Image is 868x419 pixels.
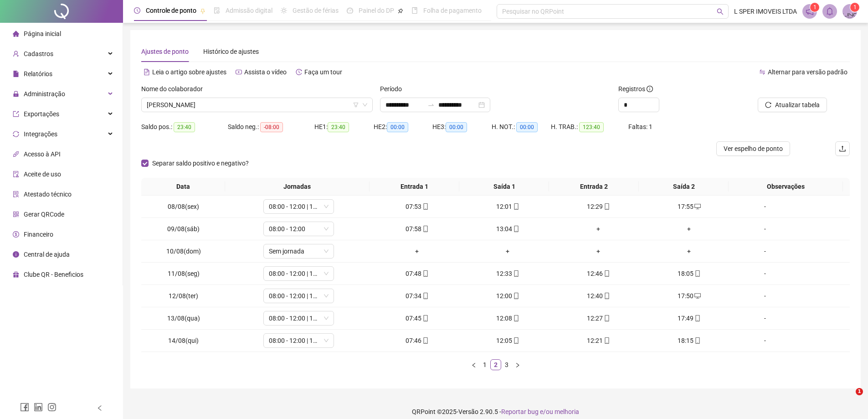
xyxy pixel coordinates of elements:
span: Atualizar tabela [775,100,820,110]
sup: Atualize o seu contato no menu Meus Dados [850,3,859,12]
span: facebook [20,403,29,412]
th: Data [141,178,225,196]
span: lock [13,91,19,97]
label: Período [380,84,408,94]
span: down [324,226,329,232]
span: solution [13,191,19,197]
button: Ver espelho de ponto [716,141,790,156]
span: to [427,101,435,109]
span: 14/08(qui) [168,337,199,344]
span: 09/08(sáb) [167,225,200,233]
span: left [97,405,103,411]
div: 12:27 [557,313,640,323]
div: - [738,202,792,212]
span: mobile [512,270,519,277]
span: Gestão de férias [293,7,339,14]
div: HE 2: [374,122,433,132]
span: Ver espelho de ponto [724,144,783,154]
div: 12:29 [557,202,640,212]
span: mobile [603,315,610,321]
span: Faça um tour [304,68,342,76]
span: down [324,271,329,276]
span: qrcode [13,211,19,217]
div: H. TRAB.: [551,122,628,132]
span: Acesso à API [24,150,61,158]
th: Observações [729,178,843,196]
div: - [738,313,792,323]
span: Admissão digital [226,7,272,14]
span: Observações [732,181,839,191]
div: 07:58 [375,224,459,234]
span: Relatórios [24,70,52,78]
span: 11/08(seg) [168,270,200,277]
span: swap-right [427,101,435,109]
div: 07:34 [375,291,459,301]
span: linkedin [34,403,43,412]
span: audit [13,171,19,177]
div: - [738,291,792,301]
div: + [466,246,550,256]
span: L SPER IMOVEIS LTDA [734,6,797,16]
div: Saldo neg.: [228,122,314,132]
span: mobile [512,203,519,210]
span: sun [281,7,287,14]
span: mobile [693,315,701,321]
span: Painel do DP [359,7,394,14]
button: right [512,359,523,370]
span: history [296,69,302,75]
span: Aceite de uso [24,171,61,178]
span: mobile [421,226,429,232]
span: search [717,8,724,15]
span: Administração [24,90,65,98]
div: + [557,246,640,256]
span: mobile [421,270,429,277]
span: notification [806,7,814,16]
a: 2 [491,360,501,370]
span: info-circle [647,86,653,92]
div: Ajustes de ponto [141,47,189,57]
span: 1 [856,388,863,395]
span: Exportações [24,110,59,118]
span: 1 [853,4,857,10]
span: dashboard [347,7,353,14]
div: - [738,269,792,279]
div: H. NOT.: [492,122,551,132]
span: sync [13,131,19,137]
span: file-done [214,7,220,14]
th: Jornadas [225,178,370,196]
span: mobile [693,270,701,277]
span: info-circle [13,251,19,258]
span: Registros [618,84,653,94]
div: 17:50 [647,291,731,301]
span: home [13,31,19,37]
div: 18:15 [647,336,731,346]
span: down [324,338,329,343]
span: 13/08(qua) [167,315,200,322]
span: Gerar QRCode [24,211,64,218]
th: Entrada 2 [549,178,639,196]
span: swap [759,69,765,75]
span: Clube QR - Beneficios [24,271,83,278]
span: 08:00 - 12:00 | 13:00 - 17:00 [269,334,329,347]
span: upload [839,145,846,152]
span: book [411,7,418,14]
div: 12:40 [557,291,640,301]
span: down [324,293,329,299]
span: Faltas: 1 [628,123,652,130]
span: mobile [421,315,429,321]
li: 1 [479,359,490,370]
span: Financeiro [24,231,53,238]
div: 12:05 [466,336,550,346]
span: Integrações [24,130,57,138]
span: instagram [47,403,56,412]
span: mobile [512,337,519,344]
div: + [557,224,640,234]
span: mobile [512,315,519,321]
span: 123:40 [579,122,604,132]
div: 13:04 [466,224,550,234]
span: Atestado técnico [24,191,72,198]
li: Próxima página [512,359,523,370]
div: 18:05 [647,269,731,279]
button: Atualizar tabela [758,98,827,112]
button: left [468,359,479,370]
